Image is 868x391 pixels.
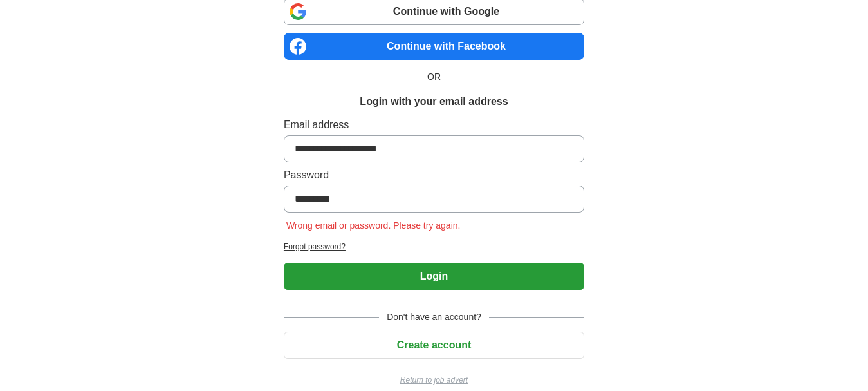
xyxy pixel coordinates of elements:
[284,339,584,350] a: Create account
[284,220,463,231] span: Wrong email or password. Please try again.
[284,167,584,183] label: Password
[420,70,448,84] span: OR
[284,332,584,359] button: Create account
[284,374,584,386] a: Return to job advert
[284,33,584,60] a: Continue with Facebook
[379,310,489,324] span: Don't have an account?
[284,117,584,133] label: Email address
[284,263,584,290] button: Login
[360,94,508,110] h1: Login with your email address
[284,241,584,253] a: Forgot password?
